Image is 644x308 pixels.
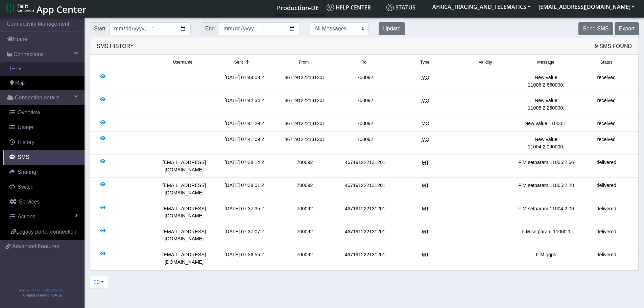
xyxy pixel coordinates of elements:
div: New value 11000:1; [516,120,576,127]
span: Actions [18,214,35,219]
div: SMS History [90,38,639,55]
a: Actions [3,209,85,224]
span: History [18,139,34,145]
div: 700092 [335,97,395,112]
div: 467191222131201 [275,74,335,89]
div: [DATE] 07:36:55 Z [214,251,275,266]
div: F M setparam 11006:2.66 [516,159,576,173]
span: List [16,65,24,73]
div: 467191222131201 [275,97,335,112]
img: knowledge.svg [327,4,334,11]
span: Mobile Originated [422,121,429,126]
div: F M setparam 11000:1 [516,228,576,243]
a: SMS [3,150,85,165]
div: 700092 [275,182,335,196]
button: AFRICA_TRACING_AND_TELEMATICS [428,1,534,13]
button: Send SMS [578,22,613,35]
span: Sharing [18,169,36,175]
div: [DATE] 07:42:34 Z [214,97,275,112]
div: received [576,136,637,150]
div: 467191222131201 [335,205,395,220]
a: Services [3,194,85,209]
span: Sent [234,59,243,66]
div: delivered [576,251,637,266]
span: Start [90,22,110,35]
span: App Center [37,3,87,16]
div: 700092 [275,228,335,243]
span: Status [600,59,613,66]
div: New value 11004:2.090000; [516,136,576,150]
a: Status [384,1,428,14]
span: SMS [18,154,29,160]
a: Your current platform instance [277,1,318,14]
div: [DATE] 07:41:09 Z [214,136,275,150]
a: History [3,135,85,150]
span: Production-DE [277,4,319,12]
div: [DATE] 07:38:14 Z [214,159,275,173]
button: 20 [89,276,108,289]
span: Connection details [15,94,59,102]
div: F M setparam 11004:2.09 [516,205,576,220]
span: Mobile Terminated [422,252,429,257]
div: [DATE] 07:37:07 Z [214,228,275,243]
div: delivered [576,159,637,173]
div: [EMAIL_ADDRESS][DOMAIN_NAME] [154,251,214,266]
div: F M setparam 11005:2.28 [516,182,576,196]
div: New value 11005:2.280000; [516,97,576,112]
button: Export [615,22,639,35]
span: Type [420,59,429,66]
span: Mobile Originated [422,137,429,142]
span: Switch [18,184,33,190]
div: [EMAIL_ADDRESS][DOMAIN_NAME] [154,205,214,220]
button: [EMAIL_ADDRESS][DOMAIN_NAME] [534,1,639,13]
div: [EMAIL_ADDRESS][DOMAIN_NAME] [154,159,214,173]
div: received [576,97,637,112]
span: Usage [18,124,33,130]
a: Help center [324,1,384,14]
div: F M ggps [516,251,576,266]
span: Mobile Originated [422,75,429,80]
span: 9 SMS Found [595,42,632,50]
span: Mobile Originated [422,98,429,103]
div: received [576,120,637,127]
div: 700092 [335,120,395,127]
div: 700092 [275,159,335,173]
div: delivered [576,228,637,243]
span: Help center [327,4,371,11]
span: Username [173,59,192,66]
div: 467191222131201 [275,120,335,127]
img: status.svg [386,4,394,11]
div: 700092 [275,251,335,266]
div: delivered [576,182,637,196]
div: [DATE] 07:38:01 Z [214,182,275,196]
div: 467191222131201 [335,182,395,196]
span: Mobile Terminated [422,206,429,211]
span: Message [537,59,554,66]
div: [DATE] 07:37:35 Z [214,205,275,220]
div: New value 11006:2.660000; [516,74,576,89]
div: 700092 [335,136,395,150]
span: Status [386,4,415,11]
span: From [299,59,309,66]
div: [EMAIL_ADDRESS][DOMAIN_NAME] [154,182,214,196]
a: Overview [3,105,85,120]
div: 467191222131201 [335,159,395,173]
div: [EMAIL_ADDRESS][DOMAIN_NAME] [154,228,214,243]
div: 467191222131201 [335,251,395,266]
button: Update [379,22,405,35]
div: [DATE] 07:44:08 Z [214,74,275,89]
div: received [576,74,637,89]
a: Sharing [3,165,85,180]
span: Connections [14,50,44,58]
span: Mobile Terminated [422,183,429,188]
div: 700092 [275,205,335,220]
a: App Center [5,0,86,15]
span: Mobile Terminated [422,160,429,165]
span: Map [15,79,25,87]
span: Legacy portal connection [16,229,76,235]
div: 467191222131201 [275,136,335,150]
span: End [201,22,219,35]
span: Services [19,199,40,205]
div: 700092 [335,74,395,89]
span: Validity [479,59,492,66]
